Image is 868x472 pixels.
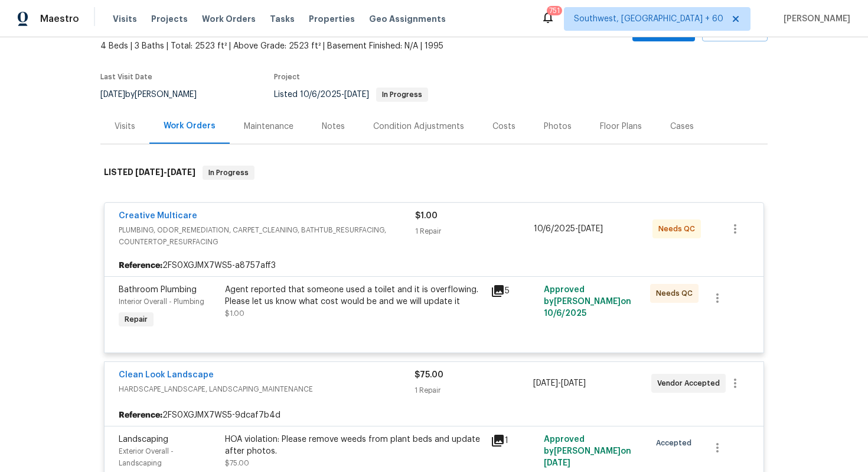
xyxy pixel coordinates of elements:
span: Southwest, [GEOGRAPHIC_DATA] + 60 [574,13,723,25]
h6: LISTED [104,166,195,180]
span: Landscaping [119,435,168,444]
span: - [135,168,195,176]
div: Photos [544,121,572,132]
span: Work Orders [202,13,256,25]
span: [DATE] [544,459,570,467]
div: Visits [115,121,135,132]
div: 1 Repair [415,225,534,237]
span: - [533,377,586,389]
span: Tasks [270,15,295,23]
span: Properties [309,13,355,25]
div: 2FS0XGJMX7WS5-a8757aff3 [105,255,763,276]
div: 2FS0XGJMX7WS5-9dcaf7b4d [105,405,763,426]
span: [DATE] [100,90,125,99]
span: Last Visit Date [100,73,152,80]
div: 751 [549,5,560,17]
span: Project [274,73,300,80]
span: In Progress [377,91,427,98]
span: 10/6/2025 [300,90,341,99]
span: Approved by [PERSON_NAME] on [544,286,631,318]
div: HOA violation: Please remove weeds from plant beds and update after photos. [225,434,484,457]
div: LISTED [DATE]-[DATE]In Progress [100,154,768,192]
div: Agent reported that someone used a toilet and it is overflowing. Please let us know what cost wou... [225,284,484,308]
span: [DATE] [167,168,195,176]
a: Creative Multicare [119,212,197,220]
span: Listed [274,90,428,99]
span: Exterior Overall - Landscaping [119,448,174,467]
span: 10/6/2025 [534,225,575,233]
a: Clean Look Landscape [119,371,214,379]
div: Work Orders [164,120,216,132]
span: [DATE] [561,379,586,387]
span: HARDSCAPE_LANDSCAPE, LANDSCAPING_MAINTENANCE [119,383,415,395]
div: Cases [670,121,694,132]
span: Interior Overall - Plumbing [119,298,204,305]
b: Reference: [119,260,162,271]
span: $75.00 [415,371,443,379]
span: [DATE] [578,225,603,233]
span: Repair [120,313,152,325]
span: Bathroom Plumbing [119,286,197,294]
span: Needs QC [658,223,700,235]
span: Vendor Accepted [657,377,725,389]
div: 1 Repair [415,384,533,396]
div: Notes [322,121,345,132]
span: [PERSON_NAME] [779,13,850,25]
span: Needs QC [656,287,697,299]
div: Maintenance [244,121,293,132]
span: Projects [151,13,188,25]
span: [DATE] [344,90,369,99]
span: [DATE] [135,168,164,176]
div: by [PERSON_NAME] [100,88,211,102]
div: Floor Plans [600,121,642,132]
div: 1 [491,434,537,448]
span: PLUMBING, ODOR_REMEDIATION, CARPET_CLEANING, BATHTUB_RESURFACING, COUNTERTOP_RESURFACING [119,224,415,248]
div: 5 [491,284,537,298]
div: Costs [492,121,515,132]
b: Reference: [119,409,162,421]
span: Geo Assignments [369,13,446,25]
span: Approved by [PERSON_NAME] on [544,435,631,467]
span: 10/6/2025 [544,309,586,318]
span: Maestro [40,13,79,25]
span: In Progress [204,167,253,179]
span: Visits [113,13,137,25]
div: Condition Adjustments [373,121,464,132]
span: - [534,223,603,235]
span: $1.00 [225,310,244,317]
span: 4 Beds | 3 Baths | Total: 2523 ft² | Above Grade: 2523 ft² | Basement Finished: N/A | 1995 [100,40,528,52]
span: Accepted [656,437,696,449]
span: $75.00 [225,460,249,467]
span: $1.00 [415,212,438,220]
span: [DATE] [533,379,558,387]
span: - [300,90,369,99]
